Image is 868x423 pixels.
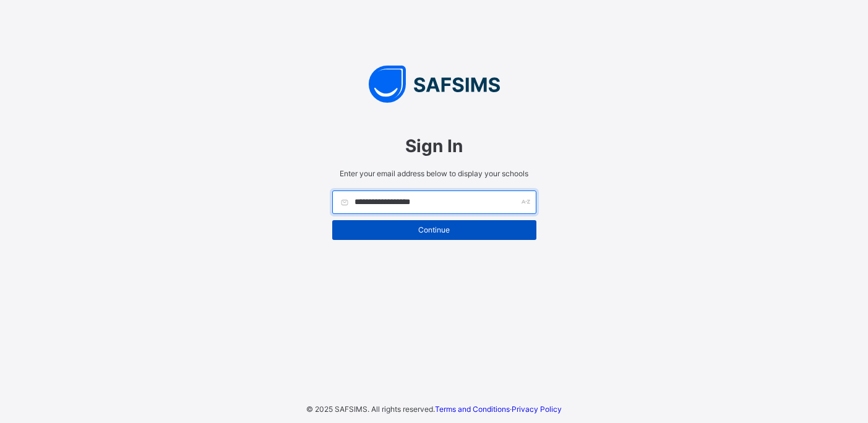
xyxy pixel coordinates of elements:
[332,135,536,156] span: Sign In
[512,404,562,414] a: Privacy Policy
[332,169,536,178] span: Enter your email address below to display your schools
[320,66,549,103] img: SAFSIMS Logo
[306,404,435,414] span: © 2025 SAFSIMS. All rights reserved.
[435,404,510,414] a: Terms and Conditions
[342,225,527,234] span: Continue
[435,404,562,414] span: ·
